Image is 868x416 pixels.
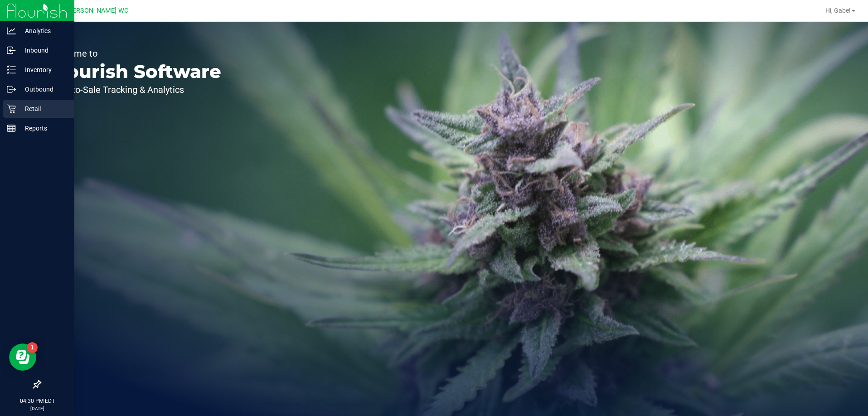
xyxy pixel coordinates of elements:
[27,342,38,353] iframe: Resource center unread badge
[16,45,70,56] p: Inbound
[825,7,851,14] span: Hi, Gabe!
[16,103,70,114] p: Retail
[16,84,70,95] p: Outbound
[49,85,221,94] p: Seed-to-Sale Tracking & Analytics
[49,63,221,81] p: Flourish Software
[4,405,70,412] p: [DATE]
[49,49,221,58] p: Welcome to
[7,124,16,133] inline-svg: Reports
[7,26,16,35] inline-svg: Analytics
[57,7,128,15] span: St. [PERSON_NAME] WC
[16,64,70,75] p: Inventory
[7,85,16,94] inline-svg: Outbound
[9,343,36,371] iframe: Resource center
[7,65,16,74] inline-svg: Inventory
[4,397,70,405] p: 04:30 PM EDT
[16,25,70,36] p: Analytics
[7,46,16,55] inline-svg: Inbound
[7,104,16,113] inline-svg: Retail
[16,123,70,134] p: Reports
